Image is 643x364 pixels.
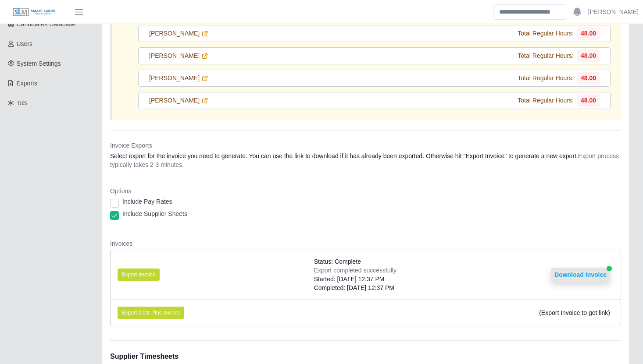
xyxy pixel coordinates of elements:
span: Total Regular Hours: [518,51,574,60]
dt: Invoices [110,239,621,248]
dt: Options [110,187,621,195]
a: [PERSON_NAME] [149,74,208,83]
img: SLM Logo [12,7,56,17]
div: Completed: [DATE] 12:37 PM [314,283,397,292]
dd: Select export for the invoice you need to generate. You can use the link to download if it has al... [110,152,621,169]
span: 48.00 [577,94,600,107]
span: 48.00 [577,72,600,85]
button: Export Cost-Plus Invoice [118,307,184,319]
button: Export Invoice [118,269,160,281]
span: ToS [17,99,27,106]
span: Exports [17,80,37,87]
a: Download Invoice [551,271,610,278]
a: [PERSON_NAME] [149,51,208,60]
button: Download Invoice [551,268,610,282]
span: 48.00 [577,49,600,62]
span: 48.00 [577,27,600,40]
label: Include Supplier Sheets [122,209,187,218]
span: (Export Invoice to get link) [539,309,610,316]
span: Status: Complete [314,257,361,266]
a: [PERSON_NAME] [149,29,208,38]
a: [PERSON_NAME] [588,7,639,17]
span: Total Regular Hours: [518,74,574,83]
div: Started: [DATE] 12:37 PM [314,275,397,283]
span: Total Regular Hours: [518,29,574,38]
span: System Settings [17,60,61,67]
div: Export completed successfully [314,266,397,275]
a: [PERSON_NAME] [149,96,208,105]
span: Users [17,40,33,47]
h1: Supplier Timesheets [110,351,227,362]
dt: Invoice Exports [110,141,621,150]
label: Include Pay Rates [122,197,172,206]
span: Total Regular Hours: [518,96,574,105]
span: Candidates Database [17,21,76,28]
input: Search [493,4,566,20]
